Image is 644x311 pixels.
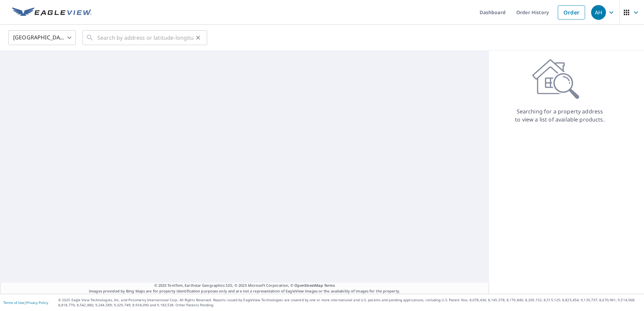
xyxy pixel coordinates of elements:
[3,301,48,305] p: |
[3,300,24,305] a: Terms of Use
[97,28,193,47] input: Search by address or latitude-longitude
[8,28,76,47] div: [GEOGRAPHIC_DATA]
[58,298,641,308] p: © 2025 Eagle View Technologies, Inc. and Pictometry International Corp. All Rights Reserved. Repo...
[515,107,605,124] p: Searching for a property address to view a list of available products.
[324,283,335,288] a: Terms
[12,7,92,18] img: EV Logo
[26,300,48,305] a: Privacy Policy
[591,5,606,20] div: AH
[154,283,335,288] span: © 2025 TomTom, Earthstar Geographics SIO, © 2025 Microsoft Corporation, ©
[294,283,323,288] a: OpenStreetMap
[558,5,585,20] a: Order
[193,33,203,42] button: Clear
